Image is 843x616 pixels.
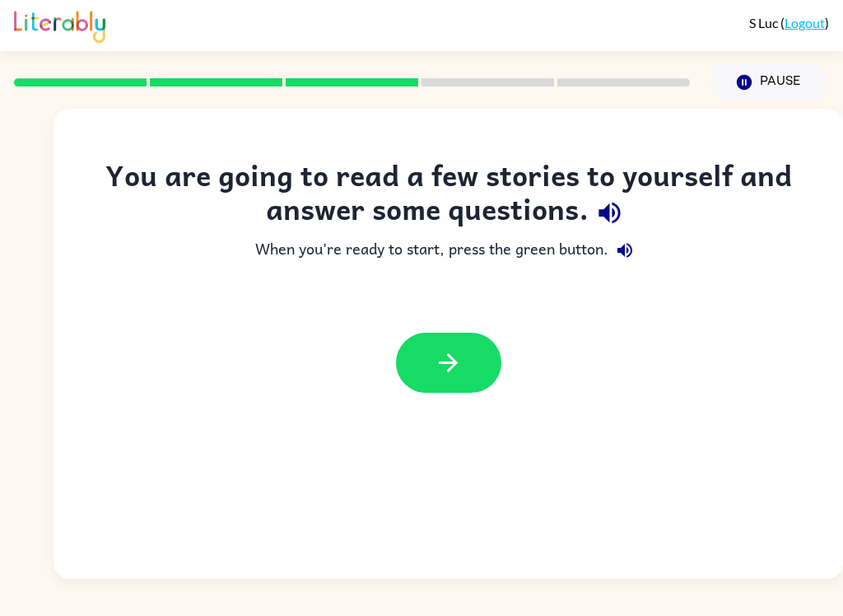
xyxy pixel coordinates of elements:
[749,15,780,30] span: S Luc
[14,7,105,43] img: Literably
[86,234,810,267] div: When you're ready to start, press the green button.
[710,63,829,101] button: Pause
[749,15,829,30] div: ( )
[86,158,810,234] div: You are going to read a few stories to yourself and answer some questions.
[785,15,825,30] a: Logout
